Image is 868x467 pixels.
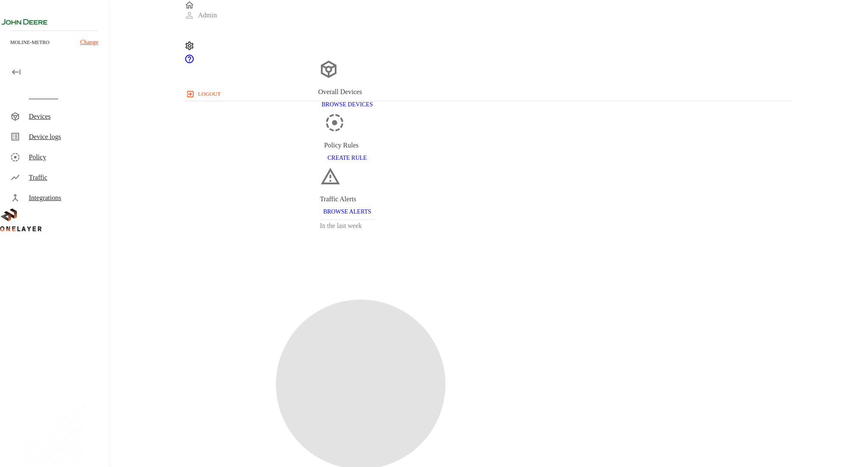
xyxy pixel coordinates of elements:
p: Admin [198,10,217,20]
a: BROWSE DEVICES [318,100,376,108]
h3: In the last week [320,220,375,232]
a: BROWSE ALERTS [320,208,375,215]
button: CREATE RULE [324,150,370,166]
a: logout [184,87,792,101]
a: onelayer-support [184,58,195,65]
div: Policy Rules [324,140,370,150]
button: BROWSE DEVICES [318,97,376,113]
div: Traffic Alerts [320,194,375,204]
button: BROWSE ALERTS [320,204,375,220]
span: Support Portal [184,58,195,65]
button: logout [184,87,224,101]
a: CREATE RULE [324,154,370,161]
